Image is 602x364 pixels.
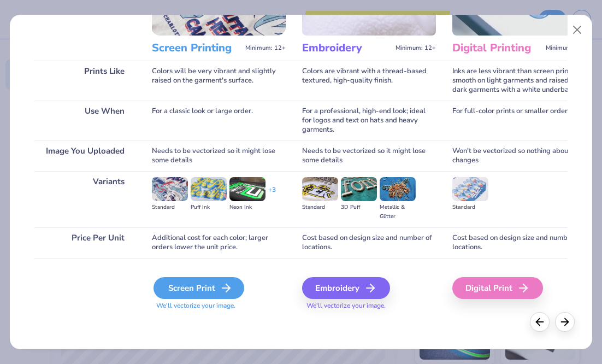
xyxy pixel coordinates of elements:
[452,140,586,171] div: Won't be vectorized so nothing about it changes
[380,177,416,201] img: Metallic & Glitter
[245,44,286,52] span: Minimum: 12+
[302,140,436,171] div: Needs to be vectorized so it might lose some details
[546,44,586,52] span: Minimum: 12+
[268,185,276,204] div: + 3
[302,301,436,310] span: We'll vectorize your image.
[452,203,488,212] div: Standard
[302,227,436,258] div: Cost based on design size and number of locations.
[34,227,135,258] div: Price Per Unit
[452,277,543,299] div: Digital Print
[341,203,377,212] div: 3D Puff
[152,101,286,140] div: For a classic look or large order.
[34,61,135,101] div: Prints Like
[302,277,390,299] div: Embroidery
[154,277,244,299] div: Screen Print
[34,171,135,227] div: Variants
[452,227,586,258] div: Cost based on design size and number of locations.
[452,101,586,140] div: For full-color prints or smaller orders.
[302,101,436,140] div: For a professional, high-end look; ideal for logos and text on hats and heavy garments.
[152,227,286,258] div: Additional cost for each color; larger orders lower the unit price.
[302,177,338,201] img: Standard
[34,101,135,140] div: Use When
[567,20,588,40] button: Close
[152,41,241,55] h3: Screen Printing
[229,177,265,201] img: Neon Ink
[302,203,338,212] div: Standard
[191,177,227,201] img: Puff Ink
[191,203,227,212] div: Puff Ink
[452,177,488,201] img: Standard
[152,140,286,171] div: Needs to be vectorized so it might lose some details
[396,44,436,52] span: Minimum: 12+
[34,140,135,171] div: Image You Uploaded
[152,203,188,212] div: Standard
[152,301,286,310] span: We'll vectorize your image.
[452,61,586,101] div: Inks are less vibrant than screen printing; smooth on light garments and raised on dark garments ...
[152,61,286,101] div: Colors will be very vibrant and slightly raised on the garment's surface.
[302,61,436,101] div: Colors are vibrant with a thread-based textured, high-quality finish.
[380,203,416,221] div: Metallic & Glitter
[302,41,391,55] h3: Embroidery
[452,41,541,55] h3: Digital Printing
[341,177,377,201] img: 3D Puff
[152,177,188,201] img: Standard
[229,203,265,212] div: Neon Ink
